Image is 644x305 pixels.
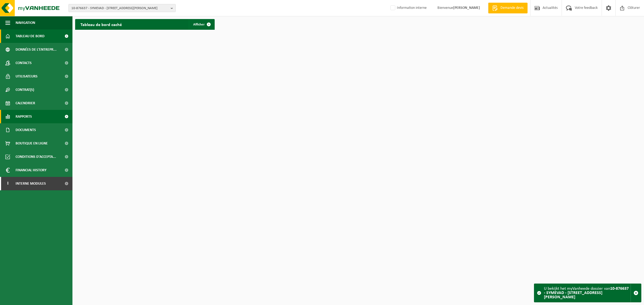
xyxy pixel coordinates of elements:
[75,19,127,29] h2: Tableau de bord caché
[16,43,57,56] span: Données de l'entrepr...
[544,284,631,302] div: U bekijkt het myVanheede dossier van
[16,150,56,163] span: Conditions d'accepta...
[16,96,35,110] span: Calendrier
[68,4,176,12] button: 10-876637 - SYMEVAD - [STREET_ADDRESS][PERSON_NAME]
[16,163,46,177] span: Financial History
[189,19,214,30] a: Afficher
[16,137,48,150] span: Boutique en ligne
[16,56,32,70] span: Contacts
[389,4,427,12] label: Information interne
[16,110,32,123] span: Rapports
[16,83,34,96] span: Contrat(s)
[5,177,10,190] span: I
[71,4,169,12] span: 10-876637 - SYMEVAD - [STREET_ADDRESS][PERSON_NAME]
[499,5,525,11] span: Demande devis
[16,177,46,190] span: Interne modules
[544,287,629,299] strong: 10-876637 - SYMEVAD - [STREET_ADDRESS][PERSON_NAME]
[453,6,480,10] strong: [PERSON_NAME]
[488,3,528,13] a: Demande devis
[16,16,35,29] span: Navigation
[16,123,36,137] span: Documents
[193,23,205,26] span: Afficher
[16,70,38,83] span: Utilisateurs
[16,29,45,43] span: Tableau de bord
